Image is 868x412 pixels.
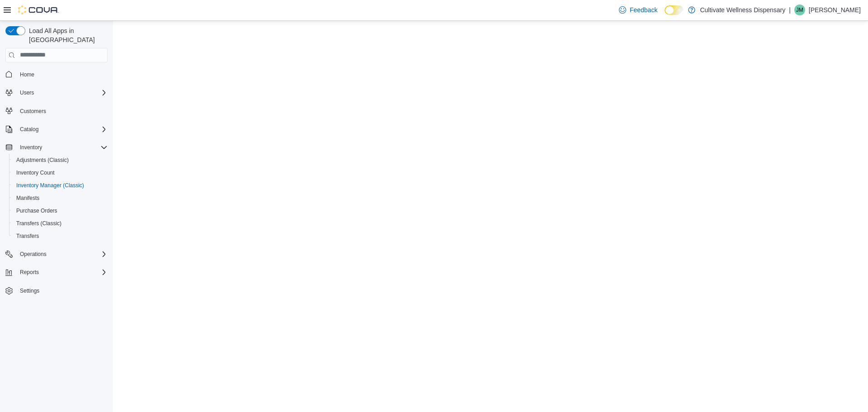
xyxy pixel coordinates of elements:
span: Inventory [20,144,42,151]
span: Inventory [16,142,108,153]
button: Catalog [16,124,42,135]
a: Home [16,69,38,80]
button: Purchase Orders [9,204,111,217]
span: Inventory Count [13,167,108,178]
button: Catalog [2,123,111,136]
a: Inventory Count [13,167,58,178]
span: Manifests [13,193,108,204]
button: Operations [16,249,50,260]
a: Transfers (Classic) [13,218,65,229]
button: Inventory Manager (Classic) [9,179,111,192]
span: Catalog [16,124,108,135]
span: Inventory Manager (Classic) [13,180,108,191]
span: Adjustments (Classic) [13,155,108,166]
button: Manifests [9,192,111,204]
span: Users [16,87,108,98]
span: Settings [16,285,108,296]
button: Inventory [16,142,46,153]
span: Transfers [13,231,108,242]
span: Feedback [630,5,657,14]
span: Purchase Orders [16,207,57,214]
button: Inventory Count [9,166,111,179]
button: Adjustments (Classic) [9,154,111,166]
button: Inventory [2,141,111,154]
span: Inventory Count [16,169,55,176]
span: Operations [16,249,108,260]
div: Jeff Moore [794,5,805,15]
p: | [789,5,791,15]
span: Home [16,69,108,80]
span: Operations [20,251,47,258]
span: Home [20,71,34,78]
a: Inventory Manager (Classic) [13,180,88,191]
button: Customers [2,104,111,118]
button: Reports [16,267,42,278]
button: Transfers [9,230,111,242]
button: Home [2,68,111,81]
span: Adjustments (Classic) [16,156,69,164]
p: [PERSON_NAME] [809,5,861,15]
a: Transfers [13,231,42,242]
button: Transfers (Classic) [9,217,111,230]
a: Manifests [13,193,43,204]
span: Reports [16,267,108,278]
img: Cova [18,5,59,14]
span: Transfers [16,232,39,240]
span: Catalog [20,126,38,133]
span: Reports [20,269,39,276]
span: Transfers (Classic) [13,218,108,229]
span: Transfers (Classic) [16,220,61,227]
a: Purchase Orders [13,205,61,216]
a: Customers [16,106,50,117]
span: JM [796,5,803,15]
span: Settings [20,287,39,294]
nav: Complex example [5,64,108,321]
span: Manifests [16,194,39,202]
span: Load All Apps in [GEOGRAPHIC_DATA] [25,26,108,44]
button: Operations [2,248,111,260]
span: Purchase Orders [13,205,108,216]
a: Settings [16,285,43,296]
button: Reports [2,266,111,279]
a: Feedback [615,1,661,19]
a: Adjustments (Classic) [13,155,72,166]
span: Customers [16,105,108,117]
button: Users [2,86,111,99]
p: Cultivate Wellness Dispensary [700,5,785,15]
span: Users [20,89,34,96]
button: Settings [2,284,111,297]
input: Dark Mode [665,5,684,15]
span: Inventory Manager (Classic) [16,182,84,189]
button: Users [16,87,38,98]
span: Customers [20,108,46,115]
